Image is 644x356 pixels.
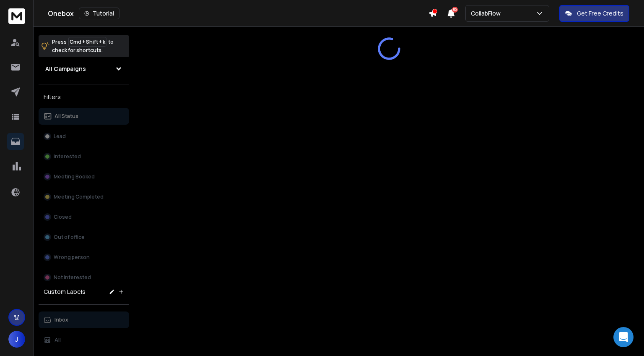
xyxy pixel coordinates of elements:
p: Press to check for shortcuts. [52,38,114,55]
button: Get Free Credits [559,5,629,22]
p: CollabFlow [471,9,504,18]
span: Cmd + Shift + k [68,37,106,47]
p: Get Free Credits [577,9,623,18]
button: J [8,331,25,348]
h3: Custom Labels [44,288,86,296]
button: All Campaigns [39,60,129,77]
h3: Filters [39,91,129,103]
button: Tutorial [79,8,119,19]
span: 50 [452,7,458,13]
div: Onebox [48,8,428,19]
div: Open Intercom Messenger [613,327,634,347]
h1: All Campaigns [45,65,86,73]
